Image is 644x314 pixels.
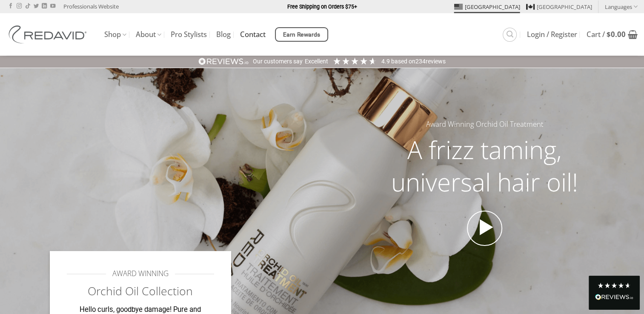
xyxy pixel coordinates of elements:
[104,26,126,43] a: Shop
[50,3,55,9] a: Follow on YouTube
[597,282,631,289] div: 4.8 Stars
[587,25,638,44] a: View cart
[112,268,169,280] span: AWARD WINNING
[8,3,13,9] a: Follow on Facebook
[25,3,30,9] a: Follow on TikTok
[34,3,39,9] a: Follow on Twitter
[253,57,303,66] div: Our customers say
[6,26,92,43] img: REDAVID Salon Products | United States
[287,3,357,10] strong: Free Shipping on Orders $75+
[454,0,520,13] a: [GEOGRAPHIC_DATA]
[375,134,595,198] h2: A frizz taming, universal hair oil!
[467,211,503,246] a: Open video in lightbox
[415,58,426,65] span: 234
[527,31,577,38] span: Login / Register
[527,27,577,42] a: Login / Register
[381,58,391,65] span: 4.9
[332,57,377,66] div: 4.91 Stars
[171,27,207,42] a: Pro Stylists
[589,276,640,310] div: Read All Reviews
[607,29,626,39] bdi: 0.00
[67,284,215,299] h2: Orchid Oil Collection
[136,26,161,43] a: About
[595,292,633,303] div: Read All Reviews
[503,28,517,42] a: Search
[17,3,22,9] a: Follow on Instagram
[595,294,633,300] img: REVIEWS.io
[607,29,611,39] span: $
[240,27,266,42] a: Contact
[426,58,446,65] span: reviews
[275,27,328,42] a: Earn Rewards
[587,31,626,38] span: Cart /
[216,27,231,42] a: Blog
[305,57,328,66] div: Excellent
[605,0,638,13] a: Languages
[391,58,415,65] span: Based on
[375,119,595,130] h5: Award Winning Orchid Oil Treatment
[198,57,249,66] img: REVIEWS.io
[42,3,47,9] a: Follow on LinkedIn
[526,0,592,13] a: [GEOGRAPHIC_DATA]
[283,30,321,40] span: Earn Rewards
